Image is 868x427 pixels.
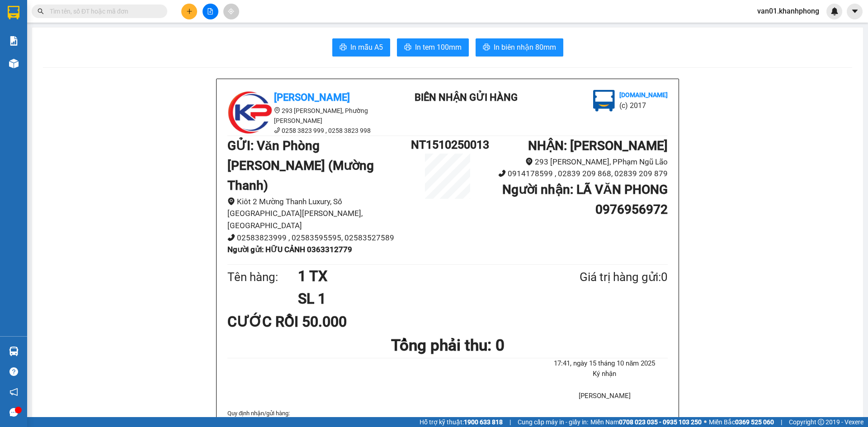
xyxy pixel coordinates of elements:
[227,196,411,232] li: Kiôt 2 Mường Thanh Luxury, Số [GEOGRAPHIC_DATA][PERSON_NAME], [GEOGRAPHIC_DATA]
[593,90,615,112] img: logo.jpg
[227,268,298,286] div: Tên hàng:
[203,4,218,19] button: file-add
[818,419,824,425] span: copyright
[484,168,668,180] li: 0914178599 , 02839 209 868, 02839 209 879
[350,42,383,53] span: In mẫu A5
[536,268,668,286] div: Giá trị hàng gửi: 0
[181,4,197,19] button: plus
[542,369,668,380] li: Ký nhận
[227,126,390,136] li: 0258 3823 999 , 0258 3823 998
[274,127,280,133] span: phone
[227,234,235,241] span: phone
[223,4,239,19] button: aim
[518,417,588,427] span: Cung cấp máy in - giấy in:
[227,106,390,126] li: 293 [PERSON_NAME], Phường [PERSON_NAME]
[528,138,668,153] b: NHẬN : [PERSON_NAME]
[9,367,18,376] span: question-circle
[619,418,702,426] strong: 0708 023 035 - 0935 103 250
[619,100,668,111] li: (c) 2017
[498,169,506,177] span: phone
[781,417,782,427] span: |
[9,388,18,396] span: notification
[332,38,390,56] button: printerIn mẫu A5
[830,7,839,15] img: icon-new-feature
[186,8,193,14] span: plus
[590,417,702,427] span: Miền Nam
[227,310,373,333] div: CƯỚC RỒI 50.000
[9,59,19,68] img: warehouse-icon
[8,6,19,19] img: logo-vxr
[38,8,44,14] span: search
[227,138,374,193] b: GỬI : Văn Phòng [PERSON_NAME] (Mường Thanh)
[274,107,280,113] span: environment
[227,197,235,205] span: environment
[227,245,352,254] b: Người gửi : HỮU CẢNH 0363312779
[50,6,156,16] input: Tìm tên, số ĐT hoặc mã đơn
[847,4,863,19] button: caret-down
[274,92,350,103] b: [PERSON_NAME]
[483,43,490,52] span: printer
[542,391,668,402] li: [PERSON_NAME]
[502,182,668,217] b: Người nhận : LÃ VĂN PHONG 0976956972
[619,91,668,99] b: [DOMAIN_NAME]
[750,5,826,17] span: van01.khanhphong
[228,8,234,14] span: aim
[227,90,273,135] img: logo.jpg
[415,92,518,103] b: BIÊN NHẬN GỬI HÀNG
[735,418,774,426] strong: 0369 525 060
[542,358,668,369] li: 17:41, ngày 15 tháng 10 năm 2025
[404,43,411,52] span: printer
[509,417,511,427] span: |
[484,156,668,168] li: 293 [PERSON_NAME], PPhạm Ngũ Lão
[340,43,347,52] span: printer
[9,36,19,46] img: solution-icon
[9,408,18,417] span: message
[227,333,668,358] h1: Tổng phải thu: 0
[411,136,484,154] h1: NT1510250013
[420,417,503,427] span: Hỗ trợ kỹ thuật:
[851,7,859,15] span: caret-down
[298,265,536,287] h1: 1 TX
[494,42,556,53] span: In biên nhận 80mm
[525,158,533,165] span: environment
[704,420,707,424] span: ⚪️
[415,42,462,53] span: In tem 100mm
[397,38,469,56] button: printerIn tem 100mm
[464,418,503,426] strong: 1900 633 818
[709,417,774,427] span: Miền Bắc
[9,347,19,356] img: warehouse-icon
[298,287,536,310] h1: SL 1
[207,8,213,14] span: file-add
[227,232,411,244] li: 02583823999 , 02583595595, 02583527589
[476,38,563,56] button: printerIn biên nhận 80mm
